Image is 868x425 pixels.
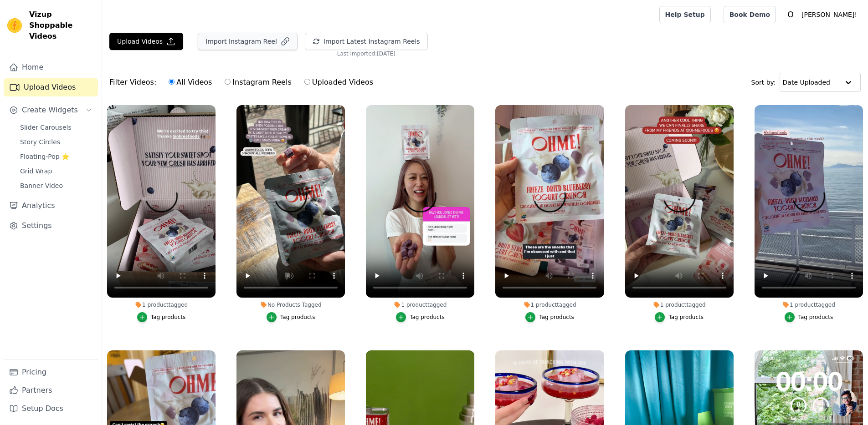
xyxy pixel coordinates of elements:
[4,58,98,76] a: Home
[783,6,861,23] button: O [PERSON_NAME]!
[305,33,428,50] button: Import Latest Instagram Reels
[659,6,711,23] a: Help Setup
[4,400,98,418] a: Setup Docs
[4,363,98,381] a: Pricing
[4,217,98,235] a: Settings
[4,197,98,215] a: Analytics
[755,301,863,309] div: 1 product tagged
[29,9,94,42] span: Vizup Shoppable Videos
[304,76,374,88] label: Uploaded Videos
[280,314,315,321] div: Tag products
[169,79,175,85] input: All Videos
[724,6,776,23] a: Book Demo
[109,33,183,50] button: Upload Videos
[798,6,861,23] p: [PERSON_NAME]!
[366,301,474,309] div: 1 product tagged
[137,312,186,322] button: Tag products
[15,165,98,177] a: Grid Wrap
[4,78,98,96] a: Upload Videos
[22,105,78,116] span: Create Widgets
[525,312,574,322] button: Tag products
[225,79,231,85] input: Instagram Reels
[15,136,98,148] a: Story Circles
[224,76,292,88] label: Instagram Reels
[198,33,298,50] button: Import Instagram Reel
[267,312,315,322] button: Tag products
[787,10,794,19] text: O
[168,76,212,88] label: All Videos
[4,381,98,400] a: Partners
[337,50,395,57] span: Last imported: [DATE]
[830,389,857,416] a: Open chat
[396,312,445,322] button: Tag products
[236,301,345,309] div: No Products Tagged
[785,312,833,322] button: Tag products
[304,79,310,85] input: Uploaded Videos
[15,150,98,163] a: Floating-Pop ⭐
[15,121,98,134] a: Slider Carousels
[20,123,72,132] span: Slider Carousels
[107,301,216,309] div: 1 product tagged
[151,314,186,321] div: Tag products
[410,314,445,321] div: Tag products
[625,301,734,309] div: 1 product tagged
[20,181,63,190] span: Banner Video
[20,152,69,161] span: Floating-Pop ⭐
[20,137,60,147] span: Story Circles
[7,18,22,33] img: Vizup
[109,72,378,93] div: Filter Videos:
[495,301,604,309] div: 1 product tagged
[668,314,704,321] div: Tag products
[20,167,52,176] span: Grid Wrap
[655,312,704,322] button: Tag products
[798,314,833,321] div: Tag products
[751,73,861,92] div: Sort by:
[15,179,98,192] a: Banner Video
[539,314,574,321] div: Tag products
[4,101,98,119] button: Create Widgets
